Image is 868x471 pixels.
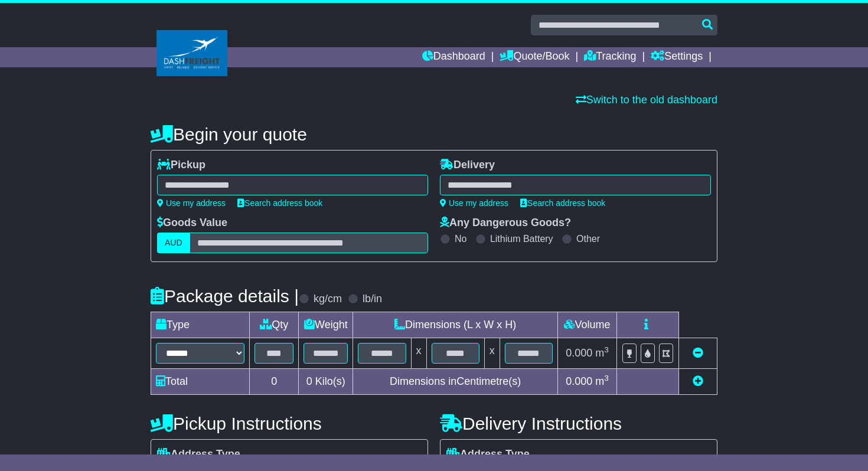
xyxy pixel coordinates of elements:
[250,312,299,338] td: Qty
[353,369,558,395] td: Dimensions in Centimetre(s)
[314,293,342,306] label: kg/cm
[157,448,240,461] label: Address Type
[576,233,600,244] label: Other
[353,312,558,338] td: Dimensions (L x W x H)
[422,47,485,67] a: Dashboard
[693,347,703,359] a: Remove this item
[595,347,609,359] span: m
[440,217,571,230] label: Any Dangerous Goods?
[151,125,717,144] h4: Begin your quote
[566,375,592,387] span: 0.000
[576,94,717,106] a: Switch to the old dashboard
[151,414,428,433] h4: Pickup Instructions
[520,198,605,208] a: Search address book
[157,217,227,230] label: Goods Value
[440,198,508,208] a: Use my address
[306,375,312,387] span: 0
[151,369,250,395] td: Total
[157,233,190,253] label: AUD
[604,374,609,382] sup: 3
[557,312,616,338] td: Volume
[566,347,592,359] span: 0.000
[411,338,426,369] td: x
[446,448,530,461] label: Address Type
[500,47,569,67] a: Quote/Book
[299,369,353,395] td: Kilo(s)
[299,312,353,338] td: Weight
[490,233,553,244] label: Lithium Battery
[455,233,466,244] label: No
[595,375,609,387] span: m
[440,159,495,172] label: Delivery
[484,338,500,369] td: x
[651,47,703,67] a: Settings
[584,47,636,67] a: Tracking
[440,414,717,433] h4: Delivery Instructions
[363,293,382,306] label: lb/in
[604,345,609,354] sup: 3
[693,375,703,387] a: Add new item
[237,198,322,208] a: Search address book
[151,312,250,338] td: Type
[250,369,299,395] td: 0
[157,198,226,208] a: Use my address
[151,286,299,306] h4: Package details |
[157,159,205,172] label: Pickup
